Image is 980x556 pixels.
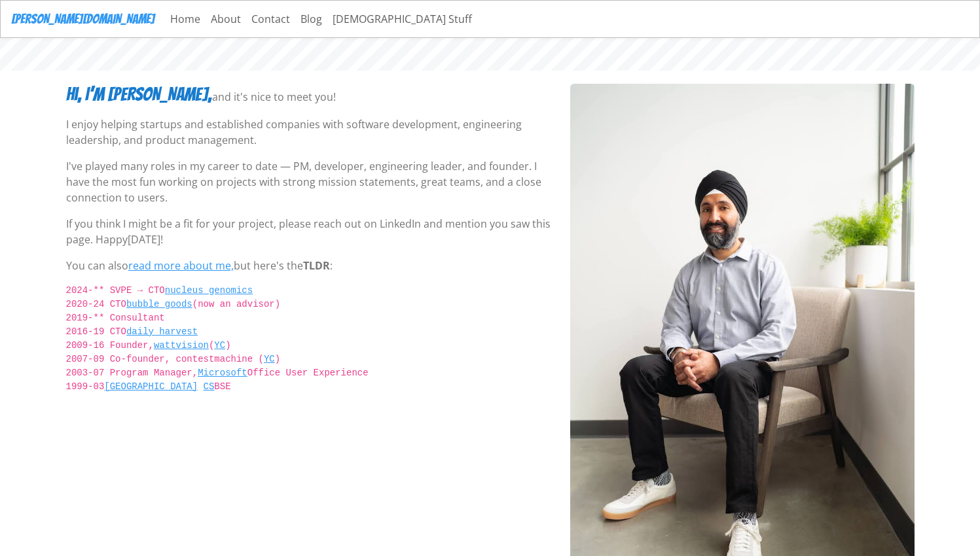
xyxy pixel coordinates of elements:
a: YC [214,340,225,351]
span: [DATE] [128,232,160,247]
a: [PERSON_NAME][DOMAIN_NAME] [11,6,154,32]
a: bubble goods [126,299,192,309]
a: Contact [246,6,295,32]
p: If you think I might be a fit for your project, please reach out on LinkedIn and mention you saw ... [66,216,554,247]
p: I enjoy helping startups and established companies with software development, engineering leaders... [66,116,554,148]
a: daily harvest [126,326,198,337]
p: and it's nice to meet you! [212,89,336,105]
a: Home [165,6,206,32]
a: nucleus genomics [165,285,253,296]
p: You can also but here's the : [66,258,554,273]
h3: Hi, I’m [PERSON_NAME], [66,84,212,106]
span: TLDR [303,258,330,273]
a: About [206,6,246,32]
code: 2024-** SVPE → CTO 2020-24 CTO (now an advisor) 2019-** Consultant 2016-19 CTO 2009-16 Founder, (... [66,284,554,408]
a: YC [264,354,275,364]
a: [GEOGRAPHIC_DATA] [104,381,198,392]
a: Microsoft [198,368,247,378]
a: Blog [295,6,327,32]
a: CS [204,381,215,392]
a: [DEMOGRAPHIC_DATA] Stuff [327,6,477,32]
a: wattvision [154,340,209,351]
a: read more about me, [128,258,234,273]
p: I've played many roles in my career to date — PM, developer, engineering leader, and founder. I h... [66,158,554,205]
